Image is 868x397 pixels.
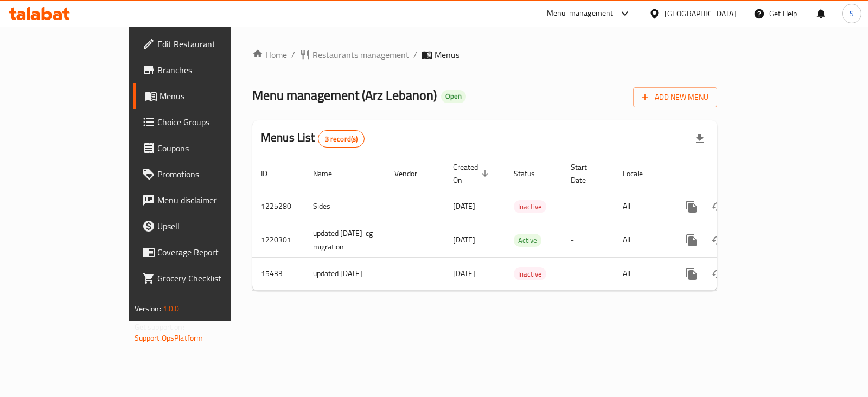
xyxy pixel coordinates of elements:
div: [GEOGRAPHIC_DATA] [665,8,736,20]
li: / [413,48,417,61]
button: Change Status [705,227,731,253]
div: Inactive [514,200,546,213]
span: Open [441,92,466,101]
span: Inactive [514,268,546,280]
span: Choice Groups [157,116,265,129]
span: S [850,8,854,20]
span: Add New Menu [642,91,709,104]
span: Upsell [157,220,265,233]
a: Branches [133,57,274,83]
span: Restaurants management [312,48,409,61]
span: Grocery Checklist [157,272,265,285]
span: Coupons [157,142,265,155]
span: [DATE] [453,233,475,247]
span: [DATE] [453,199,475,213]
a: Promotions [133,161,274,187]
div: Menu-management [547,7,614,20]
h2: Menus List [261,130,365,148]
td: 15433 [252,257,304,290]
span: Active [514,234,541,247]
span: Version: [135,302,161,316]
span: ID [261,167,282,180]
span: Created On [453,161,492,187]
a: Restaurants management [299,48,409,61]
span: Branches [157,63,265,76]
span: Coverage Report [157,246,265,259]
div: Export file [687,126,713,152]
span: Status [514,167,549,180]
span: Locale [623,167,657,180]
span: 3 record(s) [318,134,365,144]
table: enhanced table [252,157,792,291]
span: Vendor [394,167,431,180]
a: Upsell [133,213,274,239]
th: Actions [670,157,792,190]
span: Get support on: [135,320,184,334]
button: more [679,261,705,287]
td: All [614,257,670,290]
nav: breadcrumb [252,48,717,61]
a: Coupons [133,135,274,161]
td: All [614,223,670,257]
span: Menu management ( Arz Lebanon ) [252,83,437,107]
span: Menus [159,89,265,103]
td: updated [DATE]-cg migration [304,223,386,257]
span: [DATE] [453,266,475,280]
td: 1220301 [252,223,304,257]
div: Total records count [318,130,365,148]
li: / [291,48,295,61]
span: Start Date [571,161,601,187]
td: - [562,190,614,223]
button: Add New Menu [633,87,717,107]
a: Coverage Report [133,239,274,265]
span: Menu disclaimer [157,194,265,207]
td: Sides [304,190,386,223]
td: - [562,257,614,290]
div: Open [441,90,466,103]
a: Menu disclaimer [133,187,274,213]
span: Inactive [514,201,546,213]
td: updated [DATE] [304,257,386,290]
span: Menus [435,48,459,61]
td: 1225280 [252,190,304,223]
button: Change Status [705,261,731,287]
td: - [562,223,614,257]
span: Promotions [157,168,265,181]
a: Edit Restaurant [133,31,274,57]
button: more [679,227,705,253]
a: Choice Groups [133,109,274,135]
button: more [679,194,705,220]
span: Name [313,167,346,180]
a: Grocery Checklist [133,265,274,291]
div: Inactive [514,267,546,280]
div: Active [514,234,541,247]
button: Change Status [705,194,731,220]
a: Menus [133,83,274,109]
td: All [614,190,670,223]
span: 1.0.0 [163,302,180,316]
span: Edit Restaurant [157,37,265,50]
a: Support.OpsPlatform [135,331,203,345]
